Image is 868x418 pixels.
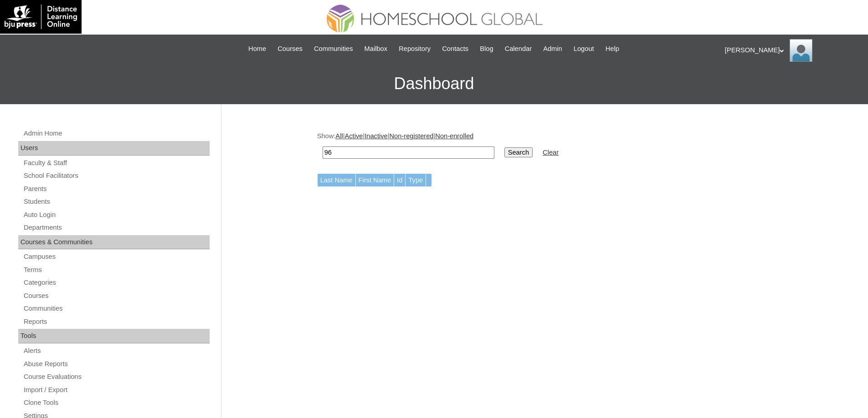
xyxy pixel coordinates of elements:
a: All [335,132,343,140]
a: Mailbox [360,44,392,54]
a: Course Evaluations [23,371,210,383]
a: Auto Login [23,209,210,221]
a: Departments [23,222,210,233]
img: logo-white.png [5,5,77,29]
a: Blog [475,44,498,54]
td: Type [406,174,426,187]
a: Faculty & Staff [23,157,210,169]
a: Alerts [23,345,210,357]
a: Contacts [437,44,473,54]
span: Courses [277,44,303,54]
span: Help [606,44,619,54]
span: Contacts [442,44,468,54]
span: Logout [574,44,594,54]
a: Abuse Reports [23,358,210,370]
a: Help [601,44,624,54]
h3: Dashboard [5,63,863,104]
img: Ariane Ebuen [790,39,812,62]
a: Courses [273,44,307,54]
span: Home [248,44,266,54]
a: Import / Export [23,384,210,396]
div: Show: | | | | [317,131,768,164]
a: Categories [23,277,210,288]
a: Repository [394,44,435,54]
a: Students [23,196,210,207]
span: Calendar [505,44,532,54]
a: Home [244,44,271,54]
a: Admin Home [23,128,210,139]
div: Users [18,141,210,156]
a: Calendar [500,44,536,54]
input: Search [504,147,533,157]
a: Clear [543,149,559,156]
a: Campuses [23,251,210,262]
span: Mailbox [365,44,388,54]
div: [PERSON_NAME] [725,39,859,62]
a: School Facilitators [23,170,210,181]
a: Active [344,132,363,140]
div: Tools [18,329,210,343]
span: Admin [543,44,562,54]
td: First Name [356,174,394,187]
div: Courses & Communities [18,235,210,250]
a: Communities [23,303,210,314]
a: Courses [23,290,210,302]
a: Logout [569,44,599,54]
a: Admin [539,44,567,54]
a: Communities [309,44,358,54]
a: Terms [23,264,210,276]
span: Blog [480,44,493,54]
a: Clone Tools [23,397,210,408]
a: Inactive [365,132,388,140]
span: Communities [314,44,353,54]
a: Non-registered [390,132,434,140]
td: Id [394,174,405,187]
td: Last Name [318,174,355,187]
a: Non-enrolled [435,132,473,140]
a: Reports [23,316,210,327]
a: Parents [23,183,210,195]
span: Repository [399,44,431,54]
input: Search [323,146,494,159]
